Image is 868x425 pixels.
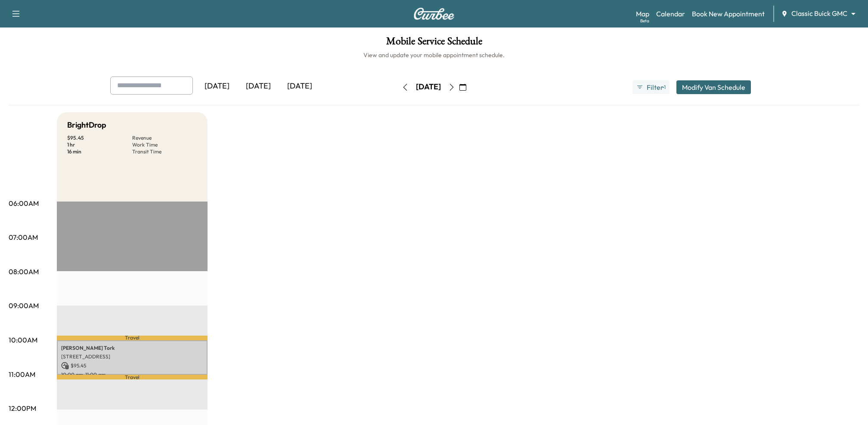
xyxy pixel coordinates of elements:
[61,345,203,352] p: [PERSON_NAME] Tork
[413,8,455,20] img: Curbee Logo
[9,266,39,277] p: 08:00AM
[9,51,859,59] h6: View and update your mobile appointment schedule.
[692,9,765,19] a: Book New Appointment
[67,119,106,131] h5: BrightDrop
[640,18,649,24] div: Beta
[132,148,197,155] p: Transit Time
[9,300,39,311] p: 09:00AM
[676,80,751,94] button: Modify Van Schedule
[636,9,649,19] a: MapBeta
[9,232,38,242] p: 07:00AM
[416,82,441,92] div: [DATE]
[9,198,39,208] p: 06:00AM
[632,80,670,94] button: Filter●1
[196,76,238,96] div: [DATE]
[647,82,662,92] span: Filter
[9,369,35,379] p: 11:00AM
[238,76,279,96] div: [DATE]
[279,76,320,96] div: [DATE]
[67,148,132,155] p: 16 min
[664,84,666,91] span: 1
[57,375,208,379] p: Travel
[67,135,132,141] p: $ 95.45
[61,362,203,370] p: $ 95.45
[9,403,36,413] p: 12:00PM
[662,85,664,89] span: ●
[132,141,197,148] p: Work Time
[61,353,203,360] p: [STREET_ADDRESS]
[61,371,203,378] p: 10:00 am - 11:00 am
[656,9,685,19] a: Calendar
[9,36,859,51] h1: Mobile Service Schedule
[67,141,132,148] p: 1 hr
[791,9,847,18] span: Classic Buick GMC
[57,336,208,340] p: Travel
[9,335,37,345] p: 10:00AM
[132,135,197,141] p: Revenue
